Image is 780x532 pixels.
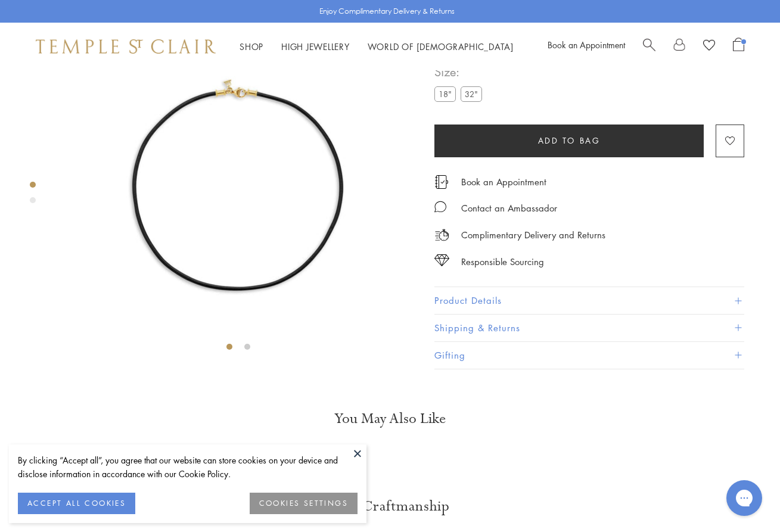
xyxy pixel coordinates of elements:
[434,254,449,266] img: icon_sourcing.svg
[250,493,358,514] button: COOKIES SETTINGS
[30,179,36,213] div: Product gallery navigation
[434,86,456,101] label: 18"
[240,39,514,54] nav: Main navigation
[434,287,744,314] button: Product Details
[434,175,449,189] img: icon_appointment.svg
[461,86,482,101] label: 32"
[434,62,487,82] span: Size:
[434,125,704,157] button: Add to bag
[461,254,544,269] div: Responsible Sourcing
[434,342,744,369] button: Gifting
[18,453,358,481] div: By clicking “Accept all”, you agree that our website can store cookies on your device and disclos...
[461,175,546,188] a: Book an Appointment
[12,497,768,516] h3: Our Craftmanship
[461,201,557,216] div: Contact an Ambassador
[240,41,263,52] a: ShopShop
[643,38,655,55] a: Search
[48,409,732,428] h3: You May Also Like
[720,476,768,520] iframe: Gorgias live chat messenger
[281,41,350,52] a: High JewelleryHigh Jewellery
[434,315,744,341] button: Shipping & Returns
[461,228,605,242] p: Complimentary Delivery and Returns
[733,38,744,55] a: Open Shopping Bag
[434,228,449,242] img: icon_delivery.svg
[434,201,446,213] img: MessageIcon-01_2.svg
[319,5,455,17] p: Enjoy Complimentary Delivery & Returns
[36,39,216,54] img: Temple St. Clair
[18,493,135,514] button: ACCEPT ALL COOKIES
[703,38,715,55] a: View Wishlist
[548,39,625,51] a: Book an Appointment
[368,41,514,52] a: World of [DEMOGRAPHIC_DATA]World of [DEMOGRAPHIC_DATA]
[538,134,601,147] span: Add to bag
